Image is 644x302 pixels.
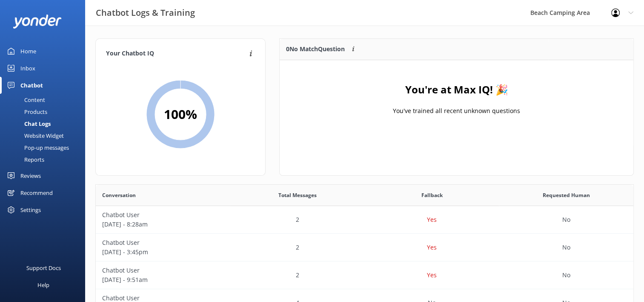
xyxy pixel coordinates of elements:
[296,270,299,280] p: 2
[562,270,570,280] p: No
[5,106,47,118] div: Products
[102,247,224,257] p: [DATE] - 3:45pm
[286,44,345,54] p: 0 No Match Question
[20,184,53,201] div: Recommend
[5,154,44,166] div: Reports
[164,104,197,125] h2: 100 %
[296,215,299,224] p: 2
[20,43,36,60] div: Home
[102,275,224,285] p: [DATE] - 9:51am
[427,243,437,252] p: Yes
[5,94,45,106] div: Content
[5,106,85,118] a: Products
[296,243,299,252] p: 2
[5,142,69,154] div: Pop-up messages
[427,215,437,224] p: Yes
[5,118,85,130] a: Chat Logs
[96,6,195,20] h3: Chatbot Logs & Training
[5,118,51,130] div: Chat Logs
[20,201,41,218] div: Settings
[106,49,247,58] h4: Your Chatbot IQ
[421,191,442,199] span: Fallback
[5,130,85,142] a: Website Widget
[102,220,224,229] p: [DATE] - 8:28am
[37,276,49,293] div: Help
[96,234,633,261] div: row
[393,106,520,116] p: You've trained all recent unknown questions
[96,261,633,289] div: row
[5,154,85,166] a: Reports
[543,191,590,199] span: Requested Human
[562,215,570,224] p: No
[562,243,570,252] p: No
[96,206,633,234] div: row
[5,130,64,142] div: Website Widget
[5,142,85,154] a: Pop-up messages
[280,60,633,145] div: grid
[20,60,35,77] div: Inbox
[405,81,508,98] h4: You're at Max IQ! 🎉
[20,167,41,184] div: Reviews
[102,266,224,275] p: Chatbot User
[102,191,136,199] span: Conversation
[102,238,224,247] p: Chatbot User
[26,259,61,276] div: Support Docs
[102,210,224,220] p: Chatbot User
[20,77,43,94] div: Chatbot
[278,191,317,199] span: Total Messages
[427,270,437,280] p: Yes
[13,15,62,29] img: yonder-white-logo.png
[5,94,85,106] a: Content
